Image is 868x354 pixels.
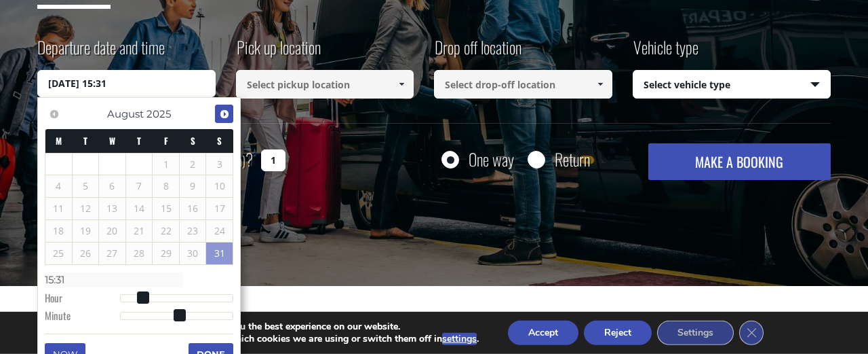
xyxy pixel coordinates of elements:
span: Saturday [191,134,195,147]
span: Tuesday [83,134,87,147]
dt: Hour [45,291,120,308]
label: Vehicle type [633,35,698,70]
span: Wednesday [109,134,115,147]
span: 9 [180,175,206,197]
span: 16 [180,198,206,219]
span: 27 [99,243,125,264]
button: Settings [657,321,734,345]
span: Monday [56,134,62,147]
button: settings [442,333,477,345]
span: 28 [126,243,153,264]
input: Select pickup location [236,70,414,99]
span: 19 [73,220,99,242]
span: 17 [206,198,233,219]
span: 14 [126,198,153,219]
span: Sunday [217,134,222,147]
label: One way [469,151,514,168]
a: Next [215,105,233,123]
label: Return [555,151,590,168]
span: 12 [73,198,99,219]
span: 10 [206,175,233,197]
span: 2 [180,154,206,175]
a: 31 [206,243,233,264]
span: 11 [45,198,72,219]
p: We are using cookies to give you the best experience on our website. [102,321,479,333]
span: Select vehicle type [633,71,831,99]
p: You can find out more about which cookies we are using or switch them off in . [102,333,479,345]
span: 22 [153,220,179,242]
span: 5 [73,175,99,197]
span: Thursday [137,134,141,147]
span: 24 [206,220,233,242]
button: Close GDPR Cookie Banner [739,321,764,345]
span: 30 [180,243,206,264]
span: 3 [206,154,233,175]
span: 13 [99,198,125,219]
span: 20 [99,220,125,242]
a: Show All Items [589,70,611,99]
dt: Minute [45,308,120,326]
button: Reject [584,321,652,345]
span: Previous [49,109,60,120]
button: MAKE A BOOKING [648,143,831,180]
span: 7 [126,175,153,197]
span: 21 [126,220,153,242]
span: August [107,107,144,120]
span: 29 [153,243,179,264]
span: 2025 [146,107,171,120]
span: Friday [164,134,168,147]
label: Drop off location [434,35,521,70]
button: Accept [508,321,578,345]
span: Next [219,109,230,120]
input: Select drop-off location [434,70,612,99]
span: 15 [153,198,179,219]
label: Pick up location [236,35,321,70]
span: 6 [99,175,125,197]
span: 26 [73,243,99,264]
span: 23 [180,220,206,242]
span: 4 [45,175,72,197]
a: Previous [45,105,63,123]
span: 25 [45,243,72,264]
a: Show All Items [391,70,413,99]
span: 18 [45,220,72,242]
span: 1 [153,154,179,175]
span: 8 [153,175,179,197]
label: Departure date and time [37,35,165,70]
